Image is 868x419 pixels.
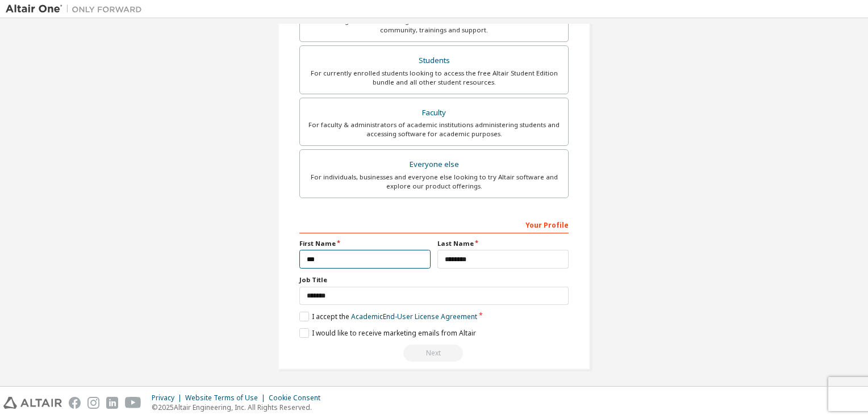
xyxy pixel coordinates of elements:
label: Job Title [299,275,569,284]
img: Altair One [6,3,148,15]
img: instagram.svg [87,397,99,409]
label: Last Name [437,239,569,248]
img: youtube.svg [125,397,141,409]
label: I would like to receive marketing emails from Altair [299,328,476,338]
label: First Name [299,239,431,248]
div: Cookie Consent [269,393,327,403]
div: Read and acccept EULA to continue [299,345,569,362]
div: For individuals, businesses and everyone else looking to try Altair software and explore our prod... [307,173,561,191]
div: For existing customers looking to access software downloads, HPC resources, community, trainings ... [307,16,561,35]
img: linkedin.svg [106,397,118,409]
div: Your Profile [299,215,569,233]
div: Privacy [152,393,185,403]
label: I accept the [299,312,477,321]
img: facebook.svg [69,397,81,409]
p: © 2025 Altair Engineering, Inc. All Rights Reserved. [152,403,327,412]
div: For faculty & administrators of academic institutions administering students and accessing softwa... [307,120,561,139]
div: Website Terms of Use [185,393,269,403]
div: For currently enrolled students looking to access the free Altair Student Edition bundle and all ... [307,69,561,87]
img: altair_logo.svg [3,397,62,409]
div: Faculty [307,105,561,121]
a: Academic End-User License Agreement [351,312,477,321]
div: Students [307,53,561,69]
div: Everyone else [307,157,561,173]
